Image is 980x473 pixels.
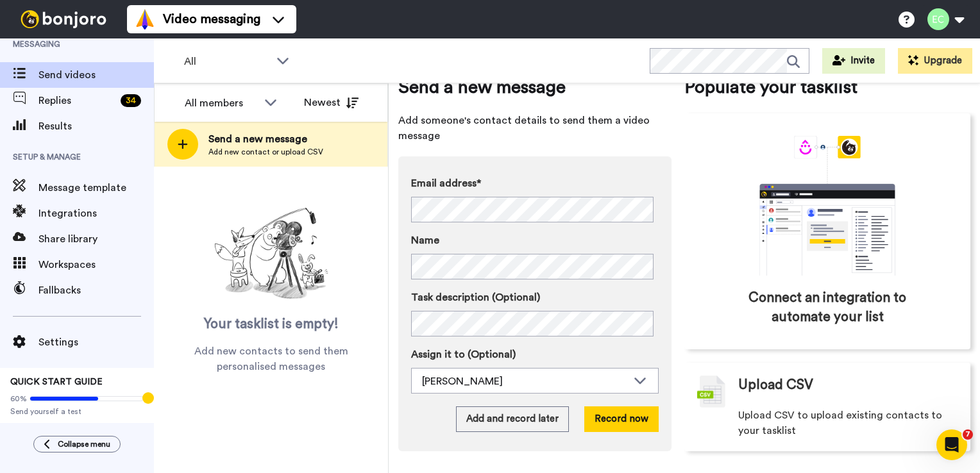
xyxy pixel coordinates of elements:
img: vm-color.svg [135,9,155,29]
button: Newest [294,90,368,115]
span: Name [411,233,439,248]
span: Integrations [38,206,154,221]
span: Share library [38,231,154,247]
div: All members [185,95,258,111]
label: Assign it to (Optional) [411,347,659,362]
div: 34 [121,94,141,107]
span: Send videos [38,67,154,83]
span: Populate your tasklist [684,74,970,100]
span: Upload CSV to upload existing contacts to your tasklist [738,408,958,438]
span: Upload CSV [738,376,813,395]
img: bj-logo-header-white.svg [15,10,112,28]
img: csv-grey.png [697,376,725,408]
span: Video messaging [163,10,260,28]
span: Add someone's contact details to send them a video message [398,113,672,144]
img: ready-set-action.png [207,203,335,305]
span: Message template [38,180,154,195]
div: animation [731,136,924,276]
span: 7 [963,429,973,440]
button: Add and record later [456,406,569,432]
button: Record now [584,406,659,432]
span: Replies [38,93,115,108]
span: Send a new message [208,131,323,147]
span: All [184,54,270,69]
div: [PERSON_NAME] [422,374,627,389]
span: Settings [38,335,154,350]
span: Add new contact or upload CSV [208,147,323,157]
span: Add new contacts to send them personalised messages [173,344,369,374]
span: Fallbacks [38,283,154,298]
span: Connect an integration to automate your list [739,288,916,327]
span: Workspaces [38,257,154,272]
iframe: Intercom live chat [936,429,967,460]
span: Send a new message [398,74,672,100]
label: Task description (Optional) [411,290,659,305]
span: 60% [10,394,27,404]
button: Collapse menu [33,436,121,452]
span: Collapse menu [58,439,110,449]
label: Email address* [411,176,659,191]
span: Results [38,119,154,134]
div: Tooltip anchor [142,392,154,404]
span: Send yourself a test [10,406,144,417]
span: QUICK START GUIDE [10,378,103,386]
button: Invite [822,48,885,74]
button: Upgrade [898,48,972,74]
span: Your tasklist is empty! [204,315,339,334]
